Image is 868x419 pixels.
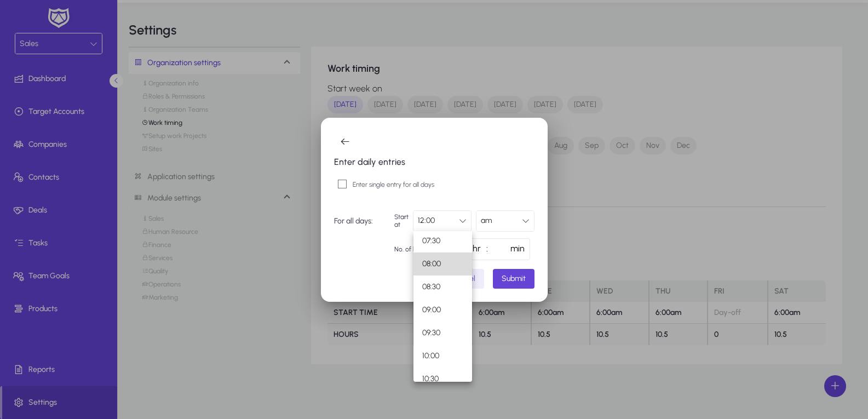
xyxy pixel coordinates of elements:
[422,257,441,271] span: 08:00
[422,326,440,340] span: 09:30
[422,372,439,386] span: 10:30
[422,303,441,317] span: 09:00
[422,234,440,248] span: 07:30
[422,349,439,363] span: 10:00
[422,280,440,294] span: 08:30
